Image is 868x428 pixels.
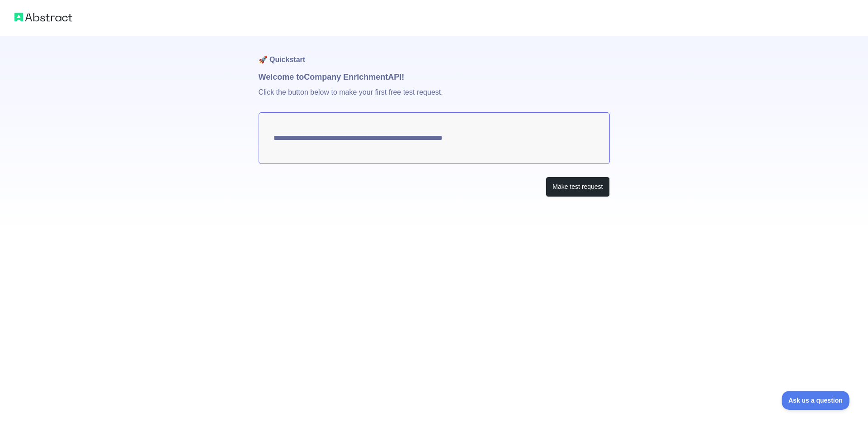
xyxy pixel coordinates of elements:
img: Abstract logo [14,11,72,24]
h1: Welcome to Company Enrichment API! [259,71,610,83]
h1: 🚀 Quickstart [259,36,610,71]
p: Click the button below to make your first free test request. [259,83,610,112]
iframe: Toggle Customer Support [782,391,850,410]
button: Make test request [546,177,609,197]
